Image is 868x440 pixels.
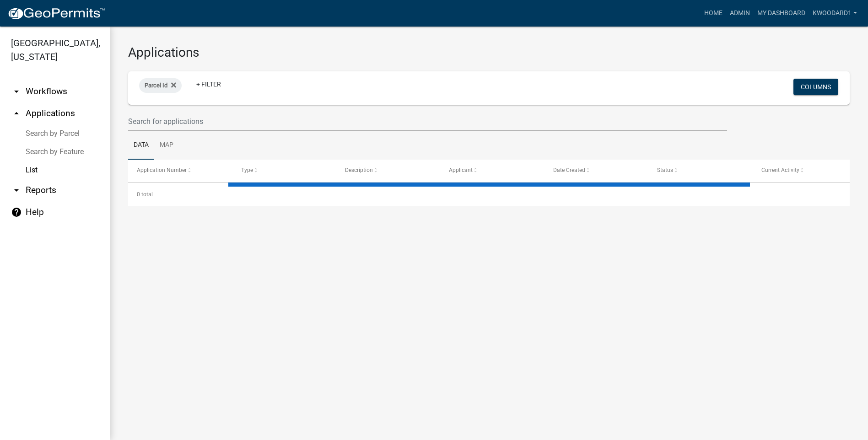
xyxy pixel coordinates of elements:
i: arrow_drop_down [11,86,22,97]
input: Search for applications [128,112,727,131]
datatable-header-cell: Type [232,160,336,182]
span: Date Created [553,167,585,173]
button: Columns [793,79,838,95]
span: Applicant [449,167,473,173]
span: Type [241,167,253,173]
a: + Filter [189,76,228,92]
datatable-header-cell: Description [336,160,440,182]
a: Admin [726,5,754,22]
i: arrow_drop_down [11,185,22,196]
a: Map [154,131,179,160]
a: Home [701,5,726,22]
datatable-header-cell: Status [648,160,752,182]
a: kwoodard1 [809,5,861,22]
i: arrow_drop_up [11,108,22,119]
span: Status [657,167,673,173]
datatable-header-cell: Date Created [545,160,648,182]
span: Parcel Id [145,82,167,89]
i: help [11,207,22,218]
a: Data [128,131,154,160]
span: Current Activity [761,167,799,173]
span: Application Number [137,167,187,173]
datatable-header-cell: Application Number [128,160,232,182]
datatable-header-cell: Current Activity [753,160,857,182]
datatable-header-cell: Applicant [440,160,544,182]
div: 0 total [128,183,850,206]
h3: Applications [128,45,850,60]
a: My Dashboard [754,5,809,22]
span: Description [345,167,373,173]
